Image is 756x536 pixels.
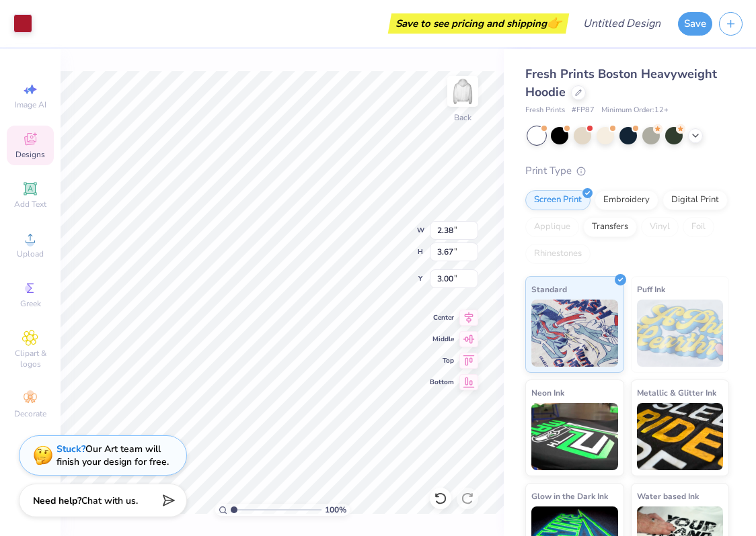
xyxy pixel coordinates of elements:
[572,105,595,116] span: # FP87
[17,249,44,259] span: Upload
[531,282,567,296] span: Standard
[56,443,169,468] div: Our Art team will finish your design for free.
[601,105,669,116] span: Minimum Order: 12 +
[637,489,699,503] span: Water based Ink
[391,13,566,34] div: Save to see pricing and shipping
[531,403,618,470] img: Neon Ink
[547,15,562,31] span: 👉
[637,282,665,296] span: Puff Ink
[15,149,45,160] span: Designs
[430,377,454,387] span: Bottom
[531,386,564,400] span: Neon Ink
[531,489,608,503] span: Glow in the Dark Ink
[20,298,41,309] span: Greek
[430,356,454,365] span: Top
[430,313,454,322] span: Center
[525,105,565,116] span: Fresh Prints
[14,199,46,210] span: Add Text
[572,10,671,37] input: Untitled Design
[56,443,85,455] strong: Stuck?
[454,111,471,124] div: Back
[583,217,637,237] div: Transfers
[525,190,591,210] div: Screen Print
[430,334,454,344] span: Middle
[33,494,81,507] strong: Need help?
[325,504,346,516] span: 100 %
[595,190,658,210] div: Embroidery
[637,403,724,470] img: Metallic & Glitter Ink
[525,66,717,100] span: Fresh Prints Boston Heavyweight Hoodie
[531,300,618,367] img: Standard
[7,348,54,369] span: Clipart & logos
[637,386,716,400] span: Metallic & Glitter Ink
[641,217,679,237] div: Vinyl
[449,78,476,105] img: Back
[637,300,724,367] img: Puff Ink
[663,190,728,210] div: Digital Print
[525,244,591,264] div: Rhinestones
[15,99,46,110] span: Image AI
[683,217,714,237] div: Foil
[525,217,579,237] div: Applique
[81,494,138,507] span: Chat with us.
[14,408,46,419] span: Decorate
[525,163,729,179] div: Print Type
[678,12,712,36] button: Save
